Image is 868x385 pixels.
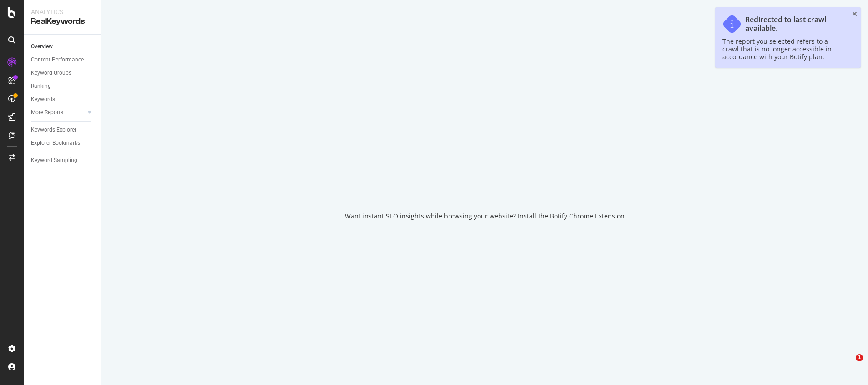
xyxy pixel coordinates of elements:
[856,354,863,361] span: 1
[31,16,93,27] div: RealKeywords
[31,55,84,65] div: Content Performance
[452,164,517,197] div: animation
[852,11,857,17] div: close toast
[722,37,844,61] div: The report you selected refers to a crawl that is no longer accessible in accordance with your Bo...
[31,42,94,51] a: Overview
[837,354,859,376] iframe: Intercom live chat
[31,95,55,104] div: Keywords
[31,68,94,78] a: Keyword Groups
[31,156,77,165] div: Keyword Sampling
[31,125,76,135] div: Keywords Explorer
[31,138,80,148] div: Explorer Bookmarks
[31,156,94,165] a: Keyword Sampling
[31,81,94,91] a: Ranking
[31,125,94,135] a: Keywords Explorer
[31,55,94,65] a: Content Performance
[31,95,94,104] a: Keywords
[31,68,71,78] div: Keyword Groups
[31,108,63,117] div: More Reports
[745,15,844,33] div: Redirected to last crawl available.
[345,212,625,221] div: Want instant SEO insights while browsing your website? Install the Botify Chrome Extension
[31,81,51,91] div: Ranking
[31,7,93,16] div: Analytics
[31,138,94,148] a: Explorer Bookmarks
[31,108,85,117] a: More Reports
[31,42,53,51] div: Overview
